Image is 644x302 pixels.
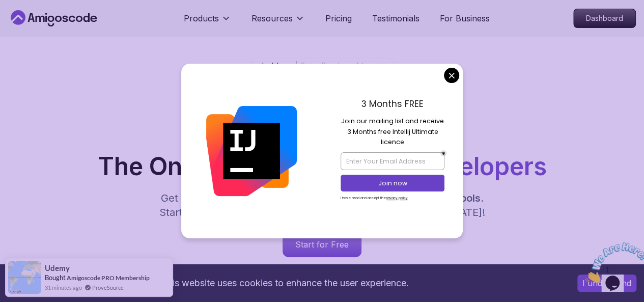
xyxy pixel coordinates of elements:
[184,12,219,24] p: Products
[151,191,493,219] p: Get unlimited access to coding , , and . Start your journey or level up your career with Amigosco...
[45,273,66,282] span: Bought
[260,61,292,69] p: Jogh Long
[577,274,636,292] button: Accept cookies
[92,283,124,292] a: ProveSource
[4,4,8,13] span: 1
[454,192,481,204] span: Tools
[372,12,419,24] a: Testimonials
[283,232,361,257] p: Start for Free
[573,9,636,28] a: Dashboard
[414,151,547,181] span: Developers
[581,238,644,287] iframe: chat widget
[251,12,305,33] button: Resources
[440,12,490,24] a: For Business
[574,9,635,28] p: Dashboard
[4,4,67,44] img: Chat attention grabber
[67,274,150,282] a: Amigoscode PRO Membership
[301,61,384,69] p: Spring Developer Advocate
[8,272,562,294] div: This website uses cookies to enhance the user experience.
[251,12,293,24] p: Resources
[8,154,636,179] h1: The One-Stop Platform for
[45,283,82,292] span: 31 minutes ago
[184,12,231,33] button: Products
[45,264,70,272] span: Udemy
[325,12,352,24] a: Pricing
[8,261,41,294] img: provesource social proof notification image
[283,232,361,257] a: Start for Free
